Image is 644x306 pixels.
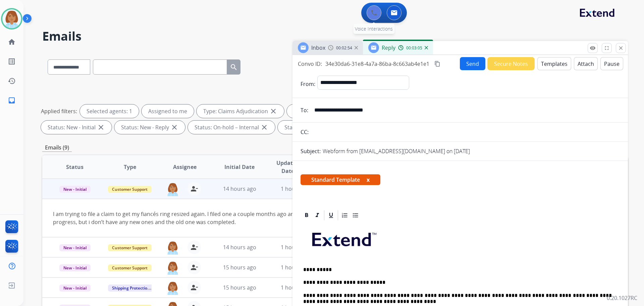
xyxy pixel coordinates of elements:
[273,159,303,175] span: Updated Date
[434,61,440,67] mat-icon: content_copy
[323,147,470,155] p: Webform from [EMAIL_ADDRESS][DOMAIN_NAME] on [DATE]
[114,121,185,134] div: Status: New - Reply
[590,45,596,51] mat-icon: remove_red_eye
[281,244,308,251] span: 1 hour ago
[190,263,198,271] mat-icon: person_remove
[312,210,322,220] div: Italic
[59,264,91,271] span: New - Initial
[223,185,256,192] span: 14 hours ago
[326,210,336,220] div: Underline
[8,96,16,104] mat-icon: inbox
[142,104,194,118] div: Assigned to me
[59,285,91,292] span: New - Initial
[301,128,309,136] p: CC:
[281,264,308,271] span: 1 hour ago
[367,176,370,184] button: x
[298,60,322,68] p: Convo ID:
[223,264,256,271] span: 15 hours ago
[355,26,393,32] span: Voice Interactions
[223,244,256,251] span: 14 hours ago
[97,123,105,131] mat-icon: close
[281,185,308,192] span: 1 hour ago
[80,104,139,118] div: Selected agents: 1
[188,121,275,134] div: Status: On-hold – Internal
[325,60,429,68] span: 34e30da6-31e8-4a7a-86ba-8c663ab4e1e1
[281,284,308,291] span: 1 hour ago
[301,106,308,114] p: To:
[166,281,179,295] img: agent-avatar
[166,241,179,255] img: agent-avatar
[604,45,610,51] mat-icon: fullscreen
[170,123,178,131] mat-icon: close
[607,294,637,302] p: 0.20.1027RC
[382,44,395,51] span: Reply
[42,30,628,43] h2: Emails
[230,63,238,71] mat-icon: search
[406,45,422,51] span: 00:03:05
[574,57,598,70] button: Attach
[278,121,369,134] div: Status: On-hold - Customer
[269,107,277,115] mat-icon: close
[173,163,197,171] span: Assignee
[600,57,623,70] button: Pause
[42,143,72,152] p: Emails (9)
[8,38,16,46] mat-icon: home
[197,104,284,118] div: Type: Claims Adjudication
[53,210,507,226] div: I am trying to file a claim to get my fiancés ring resized again. I filed one a couple months ago...
[190,283,198,292] mat-icon: person_remove
[340,210,350,220] div: Ordered List
[311,44,325,51] span: Inbox
[487,57,535,70] button: Secure Notes
[108,285,154,292] span: Shipping Protection
[190,243,198,251] mat-icon: person_remove
[108,264,152,271] span: Customer Support
[190,185,198,193] mat-icon: person_remove
[301,147,321,155] p: Subject:
[260,123,268,131] mat-icon: close
[8,77,16,85] mat-icon: history
[301,174,380,185] span: Standard Template
[224,163,255,171] span: Initial Date
[66,163,84,171] span: Status
[301,80,315,88] p: From:
[166,261,179,275] img: agent-avatar
[287,104,372,118] div: Type: Customer Support
[59,186,91,193] span: New - Initial
[124,163,136,171] span: Type
[108,186,152,193] span: Customer Support
[41,107,77,115] p: Applied filters:
[336,45,352,51] span: 00:02:54
[2,9,21,28] img: avatar
[59,244,91,251] span: New - Initial
[41,121,112,134] div: Status: New - Initial
[537,57,571,70] button: Templates
[166,182,179,196] img: agent-avatar
[351,210,361,220] div: Bullet List
[618,45,624,51] mat-icon: close
[8,57,16,65] mat-icon: list_alt
[460,57,485,70] button: Send
[302,210,312,220] div: Bold
[108,244,152,251] span: Customer Support
[223,284,256,291] span: 15 hours ago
